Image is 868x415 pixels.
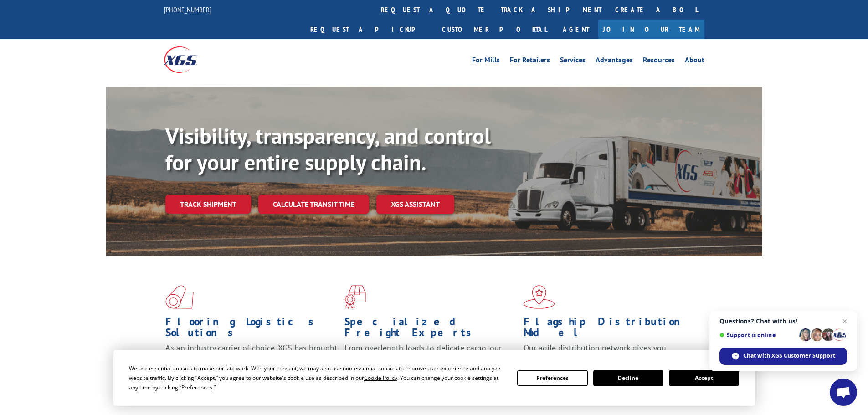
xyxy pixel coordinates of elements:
span: Chat with XGS Customer Support [743,352,835,360]
a: Resources [643,56,675,67]
span: Close chat [839,316,850,327]
p: From overlength loads to delicate cargo, our experienced staff knows the best way to move your fr... [344,343,517,383]
a: [PHONE_NUMBER] [164,5,211,14]
span: Support is online [719,332,796,338]
span: Our agile distribution network gives you nationwide inventory management on demand. [524,343,691,364]
a: Customer Portal [435,20,554,39]
a: Join Our Team [598,20,704,39]
div: We use essential cookies to make our site work. With your consent, we may also use non-essential ... [129,364,506,392]
span: Cookie Policy [364,374,397,382]
h1: Specialized Freight Experts [344,316,517,343]
a: Request a pickup [303,20,435,39]
a: Services [560,56,586,67]
button: Decline [593,370,663,386]
a: About [685,56,704,67]
a: Agent [554,20,598,39]
button: Accept [669,370,739,386]
button: Preferences [517,370,587,386]
h1: Flagship Distribution Model [524,316,696,343]
div: Open chat [830,379,857,406]
h1: Flooring Logistics Solutions [165,316,338,343]
a: Calculate transit time [258,195,369,214]
a: For Mills [472,56,500,67]
a: Advantages [596,56,633,67]
img: xgs-icon-flagship-distribution-model-red [524,285,555,309]
span: As an industry carrier of choice, XGS has brought innovation and dedication to flooring logistics... [165,343,337,375]
a: Track shipment [165,195,251,214]
img: xgs-icon-total-supply-chain-intelligence-red [165,285,194,309]
a: XGS ASSISTANT [376,195,454,214]
img: xgs-icon-focused-on-flooring-red [344,285,366,309]
div: Chat with XGS Customer Support [719,348,847,365]
b: Visibility, transparency, and control for your entire supply chain. [165,122,491,176]
span: Questions? Chat with us! [719,318,847,325]
a: For Retailers [510,56,550,67]
div: Cookie Consent Prompt [113,350,755,406]
span: Preferences [181,384,212,391]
